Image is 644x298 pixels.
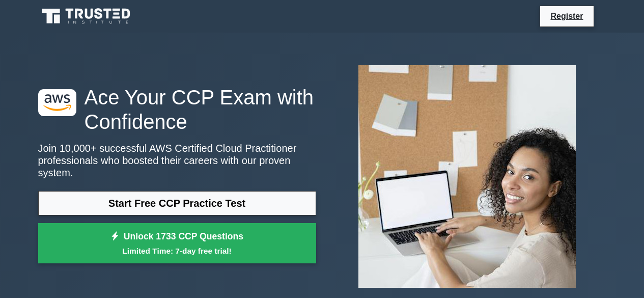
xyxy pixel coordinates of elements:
[38,223,316,264] a: Unlock 1733 CCP QuestionsLimited Time: 7-day free trial!
[544,10,589,22] a: Register
[38,191,316,215] a: Start Free CCP Practice Test
[38,85,316,134] h1: Ace Your CCP Exam with Confidence
[38,142,316,179] p: Join 10,000+ successful AWS Certified Cloud Practitioner professionals who boosted their careers ...
[51,245,303,257] small: Limited Time: 7-day free trial!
